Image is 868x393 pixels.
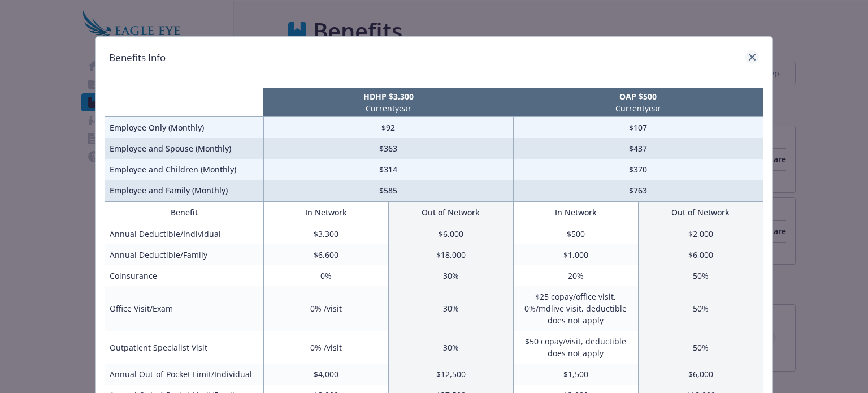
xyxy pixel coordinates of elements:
td: Employee and Children (Monthly) [105,159,264,180]
td: $3,300 [263,223,388,245]
td: $314 [263,159,513,180]
td: 50% [638,265,763,286]
p: OAP $500 [515,90,761,102]
td: 50% [638,331,763,364]
td: $6,000 [638,244,763,265]
td: 30% [388,331,513,364]
th: Out of Network [638,202,763,223]
td: 30% [388,265,513,286]
td: $107 [513,117,763,139]
a: close [745,50,759,64]
td: 20% [513,265,638,286]
th: Out of Network [388,202,513,223]
td: 30% [388,286,513,331]
td: 0% [263,265,388,286]
td: Employee and Family (Monthly) [105,180,264,201]
td: $92 [263,117,513,139]
td: $12,500 [388,364,513,385]
th: Benefit [105,202,264,223]
td: $763 [513,180,763,201]
td: $1,500 [513,364,638,385]
td: $370 [513,159,763,180]
td: $6,000 [388,223,513,245]
td: Employee and Spouse (Monthly) [105,138,264,159]
td: $18,000 [388,244,513,265]
td: $585 [263,180,513,201]
p: Current year [515,102,761,114]
th: intentionally left blank [105,88,264,117]
td: $1,000 [513,244,638,265]
h1: Benefits Info [109,50,166,65]
th: In Network [263,202,388,223]
td: $6,600 [263,244,388,265]
td: $6,000 [638,364,763,385]
p: Current year [266,102,511,114]
th: In Network [513,202,638,223]
td: Office Visit/Exam [105,286,264,331]
td: 0% /visit [263,286,388,331]
td: $50 copay/visit, deductible does not apply [513,331,638,364]
td: 0% /visit [263,331,388,364]
td: $437 [513,138,763,159]
td: Annual Deductible/Individual [105,223,264,245]
td: $500 [513,223,638,245]
td: Coinsurance [105,265,264,286]
td: Annual Out-of-Pocket Limit/Individual [105,364,264,385]
p: HDHP $3,300 [266,90,511,102]
td: $4,000 [263,364,388,385]
td: Outpatient Specialist Visit [105,331,264,364]
td: $363 [263,138,513,159]
td: $25 copay/office visit, 0%/mdlive visit, deductible does not apply [513,286,638,331]
td: Employee Only (Monthly) [105,117,264,139]
td: $2,000 [638,223,763,245]
td: Annual Deductible/Family [105,244,264,265]
td: 50% [638,286,763,331]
